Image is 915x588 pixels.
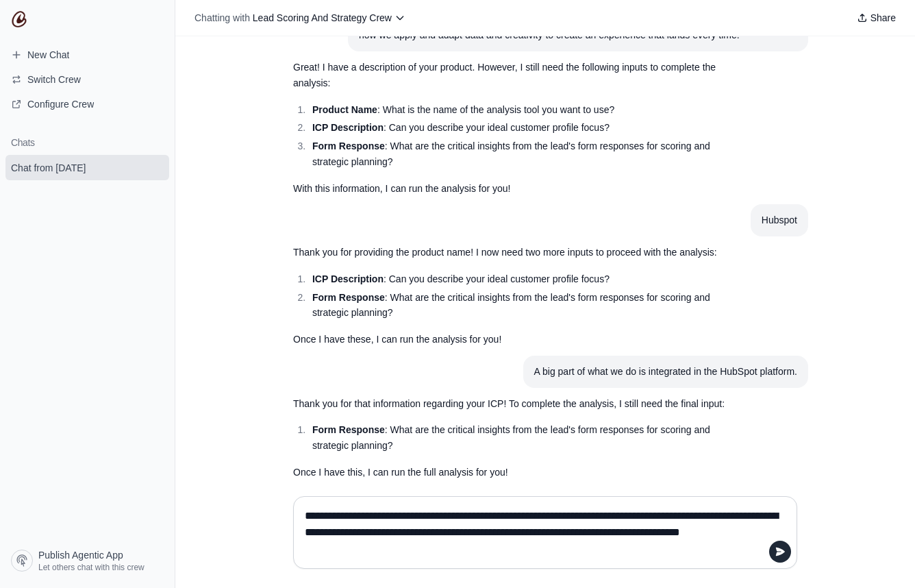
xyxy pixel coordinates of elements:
p: With this information, I can run the analysis for you! [293,181,731,197]
li: : Can you describe your ideal customer profile focus? [308,271,731,287]
p: Thank you for providing the product name! I now need two more inputs to proceed with the analysis: [293,245,731,260]
strong: Form Response [312,140,385,151]
a: Chat from [DATE] [5,155,169,180]
li: : What are the critical insights from the lead's form responses for scoring and strategic planning? [308,422,731,454]
p: Once I have these, I can run the analysis for you! [293,332,731,347]
span: Publish Agentic App [38,548,123,562]
button: Share [851,8,901,27]
p: Once I have this, I can run the full analysis for you! [293,465,731,480]
span: Chatting with [195,11,250,25]
span: Lead Scoring And Strategy Crew [253,12,392,23]
strong: ICP Description [312,273,384,284]
a: Publish Agentic App Let others chat with this crew [5,544,169,577]
button: Chatting with Lead Scoring And Strategy Crew [189,8,411,27]
strong: Form Response [312,292,385,303]
span: Let others chat with this crew [38,562,145,573]
button: Switch Crew [5,69,169,90]
li: : What are the critical insights from the lead's form responses for scoring and strategic planning? [308,290,731,321]
span: Share [870,11,896,25]
li: : What are the critical insights from the lead's form responses for scoring and strategic planning? [308,138,731,170]
span: Switch Crew [27,73,81,86]
a: New Chat [5,44,169,66]
strong: Product Name [312,104,377,115]
section: Response [282,236,742,356]
span: Chat from [DATE] [11,161,86,175]
div: Hubspot [762,212,797,228]
p: Great! I have a description of your product. However, I still need the following inputs to comple... [293,60,731,91]
section: Response [282,388,742,489]
p: Thank you for that information regarding your ICP! To complete the analysis, I still need the fin... [293,396,731,412]
div: A big part of what we do is integrated in the HubSpot platform. [534,364,797,380]
li: : What is the name of the analysis tool you want to use? [308,102,731,118]
span: New Chat [27,48,69,62]
li: : Can you describe your ideal customer profile focus? [308,120,731,136]
img: CrewAI Logo [11,11,27,27]
a: Configure Crew [5,93,169,115]
strong: Form Response [312,424,385,435]
span: Configure Crew [27,97,94,111]
section: Response [282,51,742,204]
strong: ICP Description [312,122,384,133]
section: User message [751,204,808,236]
section: User message [523,356,808,388]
